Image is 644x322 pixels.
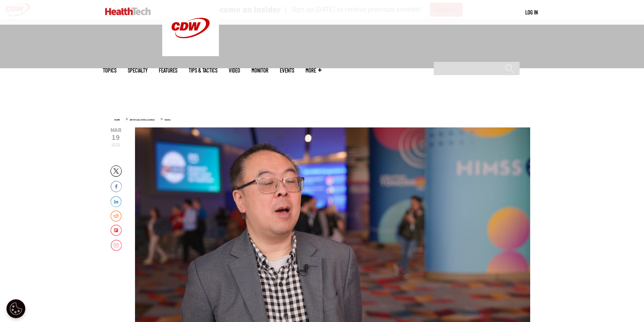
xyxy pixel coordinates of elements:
[114,118,120,121] a: Home
[159,68,177,73] a: Features
[105,8,151,15] img: Home
[229,68,240,73] a: Video
[280,68,294,73] a: Events
[506,130,527,152] div: Social Share
[114,116,530,122] div: » »
[251,68,268,73] a: MonITor
[130,118,155,121] a: Artificial Intelligence
[128,68,147,73] span: Specialty
[6,299,25,318] div: Cookie Settings
[6,299,25,318] button: Open Preferences
[525,8,538,16] div: User menu
[111,142,120,148] span: 2025
[110,134,121,141] span: 19
[306,68,321,73] span: More
[189,68,217,73] a: Tips & Tactics
[162,50,219,58] a: CDW
[525,9,538,16] a: Log in
[103,68,116,73] span: Topics
[110,127,121,133] span: Mar
[164,118,171,121] a: Video
[317,226,348,256] div: Play or Pause Video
